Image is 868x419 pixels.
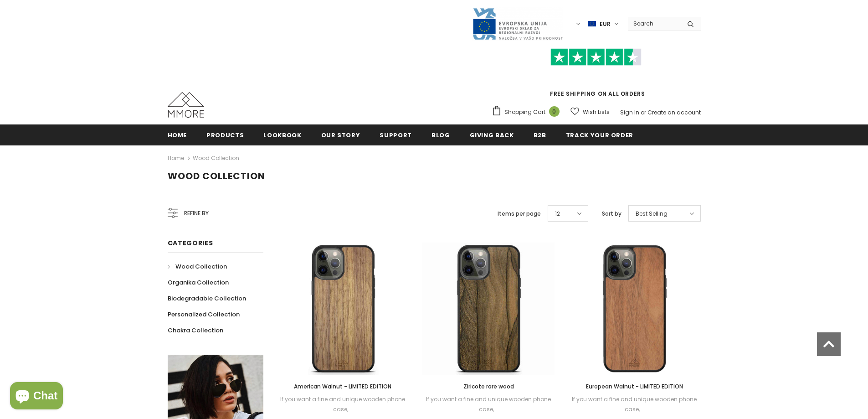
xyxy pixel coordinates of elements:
[277,382,409,392] a: American Walnut - LIMITED EDITION
[193,154,239,162] a: Wood Collection
[636,209,668,218] span: Best Selling
[504,108,545,117] span: Shopping Cart
[470,124,514,145] a: Giving back
[498,209,541,218] label: Items per page
[168,306,240,322] a: Personalized Collection
[641,109,646,116] span: or
[168,259,227,274] a: Wood Collection
[263,124,301,145] a: Lookbook
[472,20,563,27] a: Javni Razpis
[168,290,246,306] a: Biodegradable Collection
[431,124,450,145] a: Blog
[168,310,240,319] span: Personalized Collection
[566,124,633,145] a: Track your order
[492,105,564,119] a: Shopping Cart 0
[168,170,265,182] span: Wood Collection
[550,48,642,66] img: Trust Pilot Stars
[463,383,514,390] span: Ziricote rare wood
[534,131,546,140] span: B2B
[586,383,683,390] span: European Walnut - LIMITED EDITION
[534,124,546,145] a: B2B
[263,131,301,140] span: Lookbook
[168,124,187,145] a: Home
[184,208,209,218] span: Refine by
[492,52,701,98] span: FREE SHIPPING ON ALL ORDERS
[277,394,409,414] div: If you want a fine and unique wooden phone case,...
[7,382,66,412] inbox-online-store-chat: Shopify online store chat
[422,382,555,392] a: Ziricote rare wood
[321,124,360,145] a: Our Story
[431,131,450,140] span: Blog
[206,131,244,140] span: Products
[647,109,701,116] a: Create an account
[168,322,223,338] a: Chakra Collection
[628,17,680,30] input: Search Site
[566,131,633,140] span: Track your order
[600,20,611,29] span: EUR
[472,7,563,41] img: Javni Razpis
[380,131,412,140] span: support
[492,66,701,89] iframe: Customer reviews powered by Trustpilot
[206,124,244,145] a: Products
[168,326,223,335] span: Chakra Collection
[175,262,227,271] span: Wood Collection
[549,106,560,117] span: 0
[168,92,204,118] img: MMORE Cases
[321,131,360,140] span: Our Story
[583,108,610,117] span: Wish Lists
[168,274,229,290] a: Organika Collection
[380,124,412,145] a: support
[168,294,246,303] span: Biodegradable Collection
[294,383,391,390] span: American Walnut - LIMITED EDITION
[620,109,639,116] a: Sign In
[555,209,560,218] span: 12
[422,394,555,414] div: If you want a fine and unique wooden phone case,...
[570,104,610,120] a: Wish Lists
[168,238,213,248] span: Categories
[168,153,184,164] a: Home
[470,131,514,140] span: Giving back
[568,382,700,392] a: European Walnut - LIMITED EDITION
[168,131,187,140] span: Home
[602,209,621,218] label: Sort by
[568,394,700,414] div: If you want a fine and unique wooden phone case,...
[168,278,229,287] span: Organika Collection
